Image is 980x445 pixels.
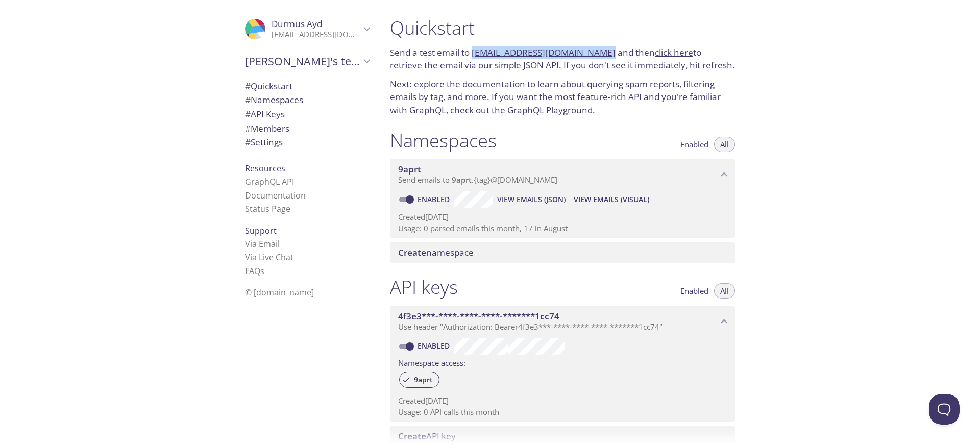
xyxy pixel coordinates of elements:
[245,252,293,263] a: Via Live Chat
[237,48,378,75] div: Durmus's team
[390,242,735,263] div: Create namespace
[245,136,251,148] span: #
[245,108,285,120] span: API Keys
[674,283,715,299] button: Enabled
[929,394,960,425] iframe: Help Scout Beacon - Open
[398,407,727,417] p: Usage: 0 API calls this month
[390,46,735,72] p: Send a test email to and then to retrieve the email via our simple JSON API. If you don't see it ...
[245,108,251,120] span: #
[416,194,454,204] a: Enabled
[493,191,570,208] button: View Emails (JSON)
[655,46,693,58] a: click here
[398,212,727,222] p: Created [DATE]
[237,93,378,107] div: Namespaces
[237,79,378,93] div: Quickstart
[674,137,715,152] button: Enabled
[452,175,472,185] span: 9aprt
[245,94,251,106] span: #
[272,30,360,40] p: [EMAIL_ADDRESS][DOMAIN_NAME]
[416,341,454,351] a: Enabled
[462,78,525,90] a: documentation
[260,265,264,277] span: s
[390,159,735,190] div: 9aprt namespace
[472,46,616,58] a: [EMAIL_ADDRESS][DOMAIN_NAME]
[245,136,283,148] span: Settings
[399,372,439,388] div: 9aprt
[237,121,378,136] div: Members
[272,18,322,30] span: Durmus Ayd
[245,176,294,187] a: GraphQL API
[390,16,735,39] h1: Quickstart
[245,80,292,92] span: Quickstart
[245,190,306,201] a: Documentation
[245,122,289,134] span: Members
[398,395,727,406] p: Created [DATE]
[245,80,251,92] span: #
[245,94,303,106] span: Namespaces
[570,191,653,208] button: View Emails (Visual)
[245,265,264,277] a: FAQ
[714,137,735,152] button: All
[398,163,421,175] span: 9aprt
[390,78,735,117] p: Next: explore the to learn about querying spam reports, filtering emails by tag, and more. If you...
[237,12,378,46] div: Durmus Ayd
[714,283,735,299] button: All
[497,193,566,206] span: View Emails (JSON)
[398,175,557,185] span: Send emails to . {tag} @[DOMAIN_NAME]
[408,375,439,384] span: 9aprt
[245,287,314,298] span: © [DOMAIN_NAME]
[237,135,378,150] div: Team Settings
[390,276,458,299] h1: API keys
[398,223,727,234] p: Usage: 0 parsed emails this month, 17 in August
[245,54,360,68] span: [PERSON_NAME]'s team
[245,122,251,134] span: #
[390,129,497,152] h1: Namespaces
[245,225,277,236] span: Support
[574,193,649,206] span: View Emails (Visual)
[237,107,378,121] div: API Keys
[245,163,285,174] span: Resources
[245,238,280,250] a: Via Email
[398,355,465,369] label: Namespace access:
[398,246,426,258] span: Create
[245,203,290,214] a: Status Page
[398,246,474,258] span: namespace
[507,104,593,116] a: GraphQL Playground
